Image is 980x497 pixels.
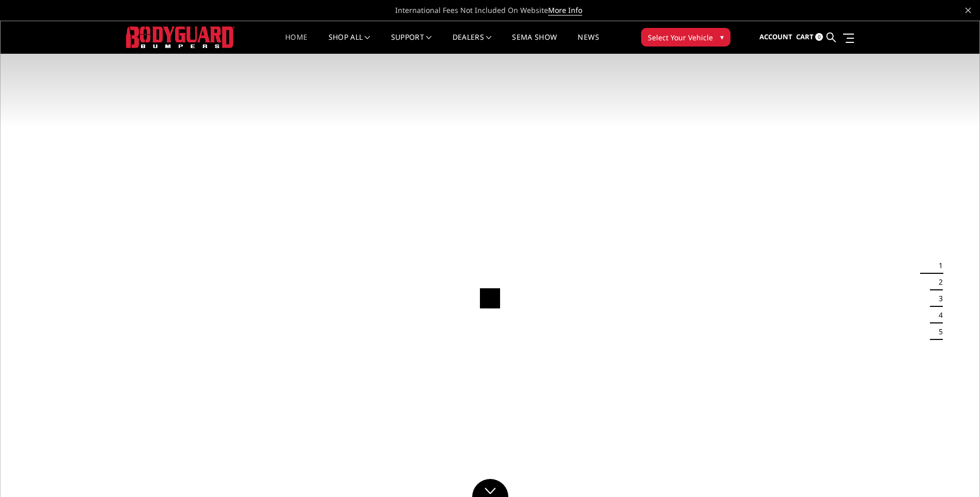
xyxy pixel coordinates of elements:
button: Select Your Vehicle [641,28,730,46]
a: Account [759,23,792,51]
a: Cart 0 [796,23,823,51]
span: 0 [815,33,823,41]
button: 2 of 5 [932,274,943,290]
a: News [578,34,599,54]
a: shop all [329,34,370,54]
a: More Info [548,5,582,15]
button: 1 of 5 [932,257,943,274]
a: Support [391,34,432,54]
a: Click to Down [472,479,508,497]
a: Dealers [453,34,492,54]
span: Account [759,32,792,41]
span: ▾ [720,32,724,42]
button: 4 of 5 [932,307,943,323]
img: BODYGUARD BUMPERS [126,26,235,48]
a: Home [285,34,307,54]
span: Cart [796,32,814,41]
button: 5 of 5 [932,323,943,340]
span: Select Your Vehicle [648,32,713,43]
a: SEMA Show [512,34,557,54]
button: 3 of 5 [932,290,943,307]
